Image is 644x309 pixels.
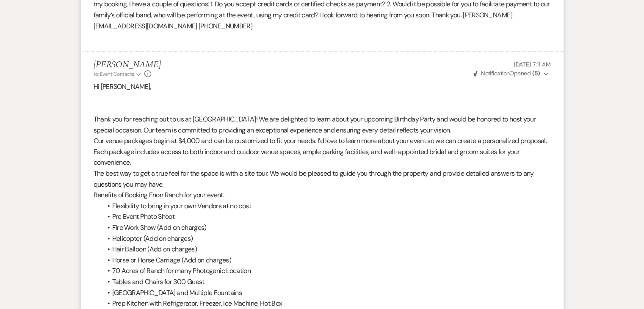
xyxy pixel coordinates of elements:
span: Opened [473,69,540,77]
li: Flexibility to bring in your own Vendors at no cost [102,201,551,212]
p: The best way to get a true feel for the space is with a site tour. We would be pleased to guide y... [94,168,551,190]
span: Notification [481,69,509,77]
li: Horse or Horse Carriage (Add on charges) [102,255,551,266]
button: NotificationOpened (5) [472,69,551,78]
li: Hair Balloon (Add on charges) [102,244,551,255]
li: Prep Kitchen with Refrigerator, Freezer, Ice Machine, Hot Box [102,298,551,309]
p: Our venue packages begin at $4,000 and can be customized to fit your needs. I’d love to learn mor... [94,135,551,168]
p: Hi [PERSON_NAME], [94,81,551,92]
strong: ( 5 ) [532,69,540,77]
span: [DATE] 7:11 AM [514,61,550,68]
span: to: Event Contacts [94,71,134,77]
li: Helicopter (Add on charges) [102,233,551,244]
h5: [PERSON_NAME] [94,60,161,70]
p: Thank you for reaching out to us at [GEOGRAPHIC_DATA]! We are delighted to learn about your upcom... [94,114,551,135]
li: 70 Acres of Ranch for many Photogenic Location [102,265,551,276]
p: Benefits of Booking Enon Ranch for your event: [94,190,551,201]
button: to: Event Contacts [94,70,142,78]
li: [GEOGRAPHIC_DATA] and Multiple Fountains [102,287,551,298]
li: Pre Event Photo Shoot [102,211,551,222]
li: Tables and Chairs for 300 Guest [102,276,551,287]
li: Fire Work Show (Add on charges) [102,222,551,233]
